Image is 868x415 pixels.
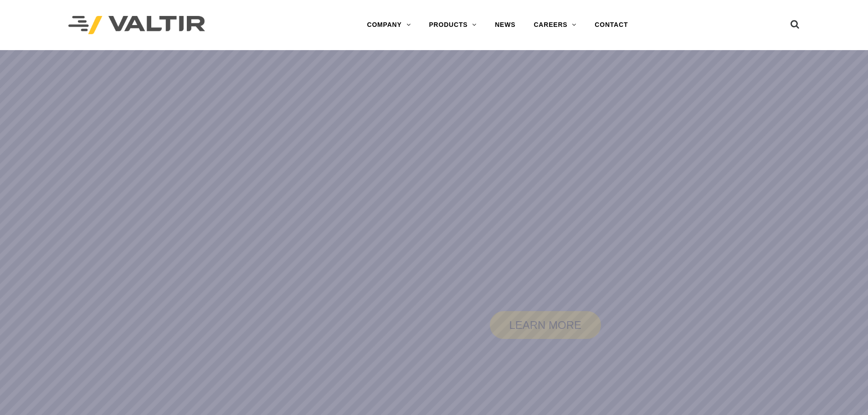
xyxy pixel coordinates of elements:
img: Valtir [68,16,205,35]
a: CONTACT [586,16,637,34]
a: NEWS [486,16,524,34]
a: PRODUCTS [420,16,486,34]
a: CAREERS [524,16,586,34]
a: LEARN MORE [490,311,601,339]
a: COMPANY [358,16,420,34]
